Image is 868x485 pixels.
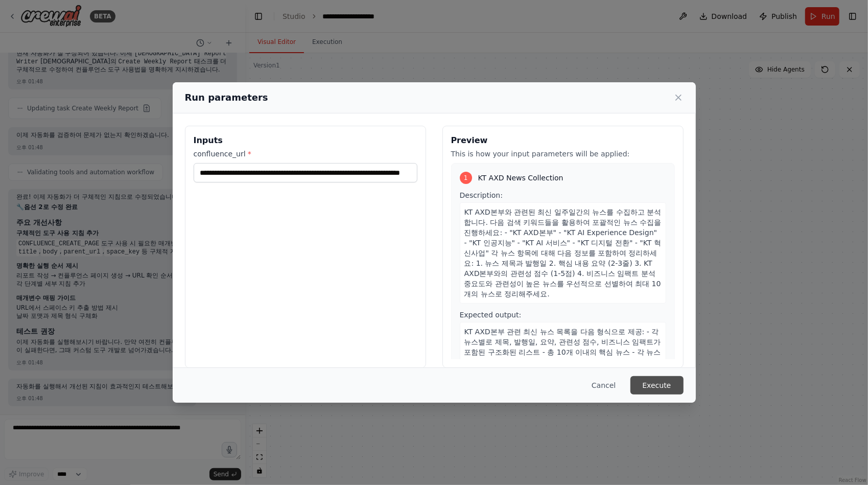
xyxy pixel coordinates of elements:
div: 1 [460,172,472,184]
h2: Run parameters [185,90,268,105]
button: Execute [630,376,684,395]
h3: Inputs [194,134,417,147]
span: Expected output: [460,311,522,319]
span: KT AXD본부 관련 최신 뉴스 목록을 다음 형식으로 제공: - 각 뉴스별로 제목, 발행일, 요약, 관련성 점수, 비즈니스 임팩트가 포함된 구조화된 리스트 - 총 10개 이내... [464,328,661,366]
label: confluence_url [194,149,417,159]
button: Cancel [583,376,624,395]
span: KT AXD News Collection [478,173,564,183]
h3: Preview [451,134,675,147]
span: KT AXD본부와 관련된 최신 일주일간의 뉴스를 수집하고 분석합니다. 다음 검색 키워드들을 활용하여 포괄적인 뉴스 수집을 진행하세요: - "KT AXD본부" - "KT AI ... [464,208,662,298]
span: Description: [460,191,503,199]
p: This is how your input parameters will be applied: [451,149,675,159]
